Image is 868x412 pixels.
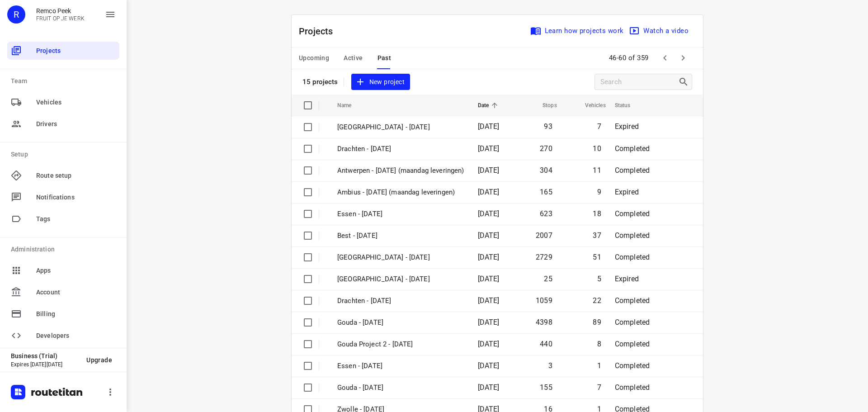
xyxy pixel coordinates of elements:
div: R [7,5,25,24]
span: Projects [36,46,116,56]
span: Completed [615,296,650,305]
span: Vehicles [573,100,606,111]
span: 93 [544,122,552,131]
span: 4398 [536,318,552,327]
p: Gouda Project 2 - Monday [337,339,464,350]
span: Apps [36,266,116,275]
input: Search projects [600,75,678,89]
span: [DATE] [478,188,500,196]
span: Vehicles [36,98,116,107]
span: Previous Page [656,49,674,67]
span: 165 [540,188,552,196]
span: [DATE] [478,122,500,131]
span: 3 [548,361,552,370]
span: 2007 [536,231,552,240]
div: Billing [7,305,119,323]
span: [DATE] [478,253,500,261]
span: 155 [540,383,552,392]
span: Completed [615,340,650,348]
div: Account [7,283,119,301]
span: Drivers [36,119,116,129]
p: Expires [DATE][DATE] [11,361,79,368]
span: Completed [615,144,650,153]
span: Expired [615,275,639,283]
span: Status [615,100,642,111]
p: Ambius - Tuesday (maandag leveringen) [337,187,464,198]
span: 270 [540,144,552,153]
p: Projects [299,24,340,38]
span: New project [357,76,405,88]
span: 440 [540,340,552,348]
p: Drachten - Tuesday [337,144,464,154]
span: [DATE] [478,318,500,327]
p: Gemeente Rotterdam - Monday [337,274,464,284]
span: 304 [540,166,552,175]
div: Vehicles [7,93,119,111]
span: Completed [615,383,650,392]
span: 46-60 of 359 [605,48,652,68]
p: Business (Trial) [11,352,79,360]
span: 89 [593,318,601,327]
span: 1059 [536,296,552,305]
button: Upgrade [79,352,119,368]
span: Upgrade [86,356,112,364]
div: Notifications [7,188,119,206]
span: Account [36,288,116,297]
span: Completed [615,361,650,370]
span: 7 [597,383,601,392]
span: Completed [615,166,650,175]
p: Essen - Monday [337,209,464,219]
span: 22 [593,296,601,305]
span: 51 [593,253,601,261]
p: FRUIT OP JE WERK [36,15,85,22]
span: [DATE] [478,361,500,370]
span: 9 [597,188,601,196]
p: Gemeente Rotterdam - Tuesday [337,122,464,133]
span: Date [478,100,501,111]
span: Past [377,52,392,64]
span: 37 [593,231,601,240]
span: Active [344,52,363,64]
span: Name [337,100,363,111]
span: 7 [597,122,601,131]
span: 2729 [536,253,552,261]
span: 8 [597,340,601,348]
p: Best - Monday [337,231,464,241]
span: 623 [540,209,552,218]
span: Completed [615,209,650,218]
p: Zwolle - Monday [337,252,464,263]
span: [DATE] [478,383,500,392]
p: Antwerpen - Tuesday (maandag leveringen) [337,166,464,176]
span: [DATE] [478,166,500,175]
p: Drachten - Monday [337,296,464,306]
p: Team [11,76,119,86]
div: Drivers [7,115,119,133]
span: Stops [531,100,557,111]
span: [DATE] [478,144,500,153]
p: 15 projects [302,78,338,86]
span: [DATE] [478,231,500,240]
div: Developers [7,327,119,345]
div: Projects [7,42,119,60]
div: Route setup [7,166,119,185]
span: Billing [36,309,116,319]
button: New project [351,74,410,90]
span: Completed [615,318,650,327]
span: Notifications [36,193,116,202]
span: 5 [597,275,601,283]
span: 10 [593,144,601,153]
p: Gouda - Friday [337,383,464,393]
span: Completed [615,253,650,261]
span: 11 [593,166,601,175]
span: Expired [615,188,639,196]
div: Tags [7,210,119,228]
span: Expired [615,122,639,131]
span: [DATE] [478,209,500,218]
div: Apps [7,261,119,279]
span: 1 [597,361,601,370]
span: [DATE] [478,340,500,348]
span: Completed [615,231,650,240]
span: 25 [544,275,552,283]
span: Upcoming [299,52,329,64]
p: Gouda - Monday [337,317,464,328]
